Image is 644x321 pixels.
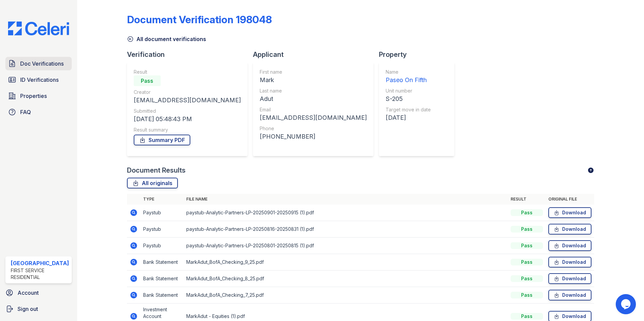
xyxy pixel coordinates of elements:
[260,69,367,75] div: First name
[548,257,591,267] a: Download
[616,294,637,314] iframe: chat widget
[184,194,508,205] th: File name
[184,205,508,221] td: paystub-Analytic-Partners-LP-20250901-20250915 (1).pdf
[511,292,543,298] div: Pass
[184,287,508,304] td: MarkAdut_BofA_Checking_7_25.pdf
[134,89,241,96] div: Creator
[386,87,431,94] div: Unit number
[511,275,543,282] div: Pass
[134,135,190,145] a: Summary PDF
[386,113,431,122] div: [DATE]
[184,221,508,238] td: paystub-Analytic-Partners-LP-20250816-20250831 (1).pdf
[134,69,241,75] div: Result
[253,50,379,59] div: Applicant
[511,226,543,233] div: Pass
[140,254,184,271] td: Bank Statement
[260,75,367,85] div: Mark
[386,69,431,85] a: Name Paseo On Fifth
[386,75,431,85] div: Paseo On Fifth
[379,50,460,59] div: Property
[3,286,74,299] a: Account
[11,259,69,267] div: [GEOGRAPHIC_DATA]
[260,113,367,122] div: [EMAIL_ADDRESS][DOMAIN_NAME]
[184,271,508,287] td: MarkAdut_BofA_Checking_8_25.pdf
[260,106,367,113] div: Email
[127,13,272,26] div: Document Verification 198048
[548,207,591,218] a: Download
[548,240,591,251] a: Download
[20,92,47,100] span: Properties
[127,35,206,43] a: All document verifications
[511,242,543,249] div: Pass
[18,289,39,297] span: Account
[260,87,367,94] div: Last name
[260,94,367,104] div: Adut
[386,106,431,113] div: Target move in date
[5,105,72,119] a: FAQ
[20,60,64,68] span: Doc Verifications
[140,194,184,205] th: Type
[134,75,161,86] div: Pass
[3,22,74,35] img: CE_Logo_Blue-a8612792a0a2168367f1c8372b55b34899dd931a85d93a1a3d3e32e68fde9ad4.png
[508,194,546,205] th: Result
[127,166,186,175] div: Document Results
[134,127,241,133] div: Result summary
[511,313,543,320] div: Pass
[140,287,184,304] td: Bank Statement
[140,221,184,238] td: Paystub
[134,108,241,114] div: Submitted
[140,205,184,221] td: Paystub
[20,76,59,84] span: ID Verifications
[548,224,591,235] a: Download
[3,302,74,316] a: Sign out
[548,290,591,300] a: Download
[546,194,594,205] th: Original file
[5,57,72,70] a: Doc Verifications
[127,50,253,59] div: Verification
[260,125,367,132] div: Phone
[184,254,508,271] td: MarkAdut_BofA_Checking_9_25.pdf
[18,305,38,313] span: Sign out
[140,271,184,287] td: Bank Statement
[260,132,367,141] div: [PHONE_NUMBER]
[386,69,431,75] div: Name
[20,108,31,116] span: FAQ
[5,89,72,103] a: Properties
[140,238,184,254] td: Paystub
[134,96,241,105] div: [EMAIL_ADDRESS][DOMAIN_NAME]
[511,209,543,216] div: Pass
[184,238,508,254] td: paystub-Analytic-Partners-LP-20250801-20250815 (1).pdf
[386,94,431,104] div: S-205
[11,267,69,281] div: First Service Residential
[548,273,591,284] a: Download
[5,73,72,86] a: ID Verifications
[134,114,241,124] div: [DATE] 05:48:43 PM
[127,178,178,188] a: All originals
[511,259,543,265] div: Pass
